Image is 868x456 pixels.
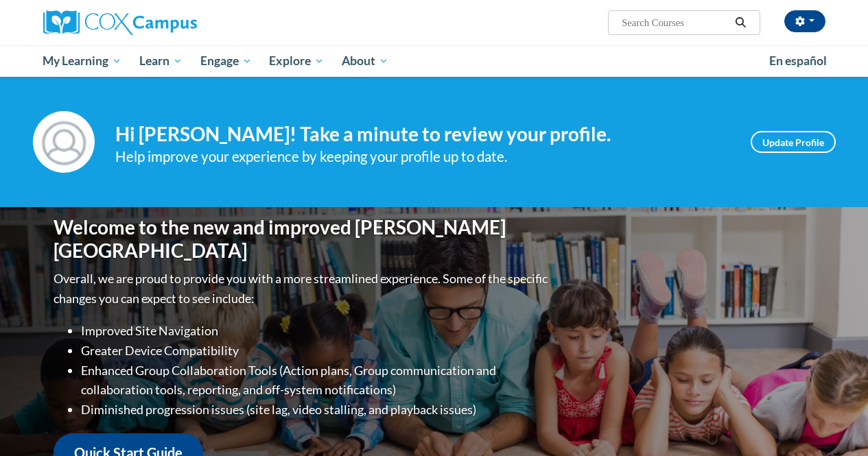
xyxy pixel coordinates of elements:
[54,216,551,262] h1: Welcome to the new and improved [PERSON_NAME][GEOGRAPHIC_DATA]
[43,10,197,35] img: Cox Campus
[43,10,290,35] a: Cox Campus
[200,53,252,69] span: Engage
[43,53,121,69] span: My Learning
[342,53,388,69] span: About
[34,45,131,77] a: My Learning
[751,131,836,153] a: Update Profile
[760,47,836,75] a: En español
[81,341,551,361] li: Greater Device Compatibility
[81,361,551,400] li: Enhanced Group Collaboration Tools (Action plans, Group communication and collaboration tools, re...
[784,10,825,32] button: Account Settings
[269,53,324,69] span: Explore
[813,401,857,445] iframe: Button to launch messaging window
[130,45,191,77] a: Learn
[81,321,551,341] li: Improved Site Navigation
[191,45,261,77] a: Engage
[333,45,397,77] a: About
[54,269,551,309] p: Overall, we are proud to provide you with a more streamlined experience. Some of the specific cha...
[115,123,730,146] h4: Hi [PERSON_NAME]! Take a minute to review your profile.
[115,145,730,168] div: Help improve your experience by keeping your profile up to date.
[33,111,95,173] img: Profile Image
[33,45,836,77] div: Main menu
[730,14,751,31] button: Search
[260,45,333,77] a: Explore
[139,53,183,69] span: Learn
[81,400,551,420] li: Diminished progression issues (site lag, video stalling, and playback issues)
[620,14,730,31] input: Search Courses
[769,53,827,68] span: En español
